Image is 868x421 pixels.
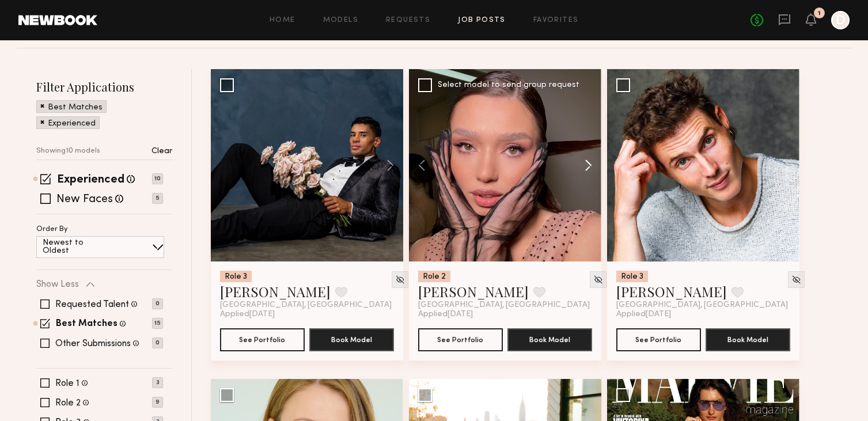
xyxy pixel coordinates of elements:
[56,194,113,206] label: New Faces
[220,310,394,319] div: Applied [DATE]
[818,10,821,17] div: 1
[55,379,79,388] label: Role 1
[507,334,592,344] a: Book Model
[309,328,394,351] button: Book Model
[220,282,331,301] a: [PERSON_NAME]
[55,300,129,309] label: Requested Talent
[55,339,131,348] label: Other Submissions
[48,104,103,112] p: Best Matches
[616,271,648,282] div: Role 3
[438,81,579,89] div: Select model to send group request
[386,17,430,24] a: Requests
[220,328,305,351] button: See Portfolio
[706,328,790,351] button: Book Model
[791,275,801,285] img: Unhide Model
[593,275,603,285] img: Unhide Model
[831,11,850,29] a: D
[36,147,100,155] p: Showing 10 models
[309,334,394,344] a: Book Model
[533,17,579,24] a: Favorites
[616,301,788,310] span: [GEOGRAPHIC_DATA], [GEOGRAPHIC_DATA]
[418,310,592,319] div: Applied [DATE]
[395,275,405,285] img: Unhide Model
[55,399,81,408] label: Role 2
[507,328,592,351] button: Book Model
[43,239,111,255] p: Newest to Oldest
[418,328,503,351] button: See Portfolio
[57,175,124,186] label: Experienced
[706,334,790,344] a: Book Model
[220,271,252,282] div: Role 3
[418,282,529,301] a: [PERSON_NAME]
[152,318,163,329] p: 15
[48,120,96,128] p: Experienced
[616,282,727,301] a: [PERSON_NAME]
[616,328,701,351] button: See Portfolio
[151,147,172,155] p: Clear
[36,79,172,94] h2: Filter Applications
[458,17,506,24] a: Job Posts
[36,226,68,233] p: Order By
[56,320,117,329] label: Best Matches
[152,337,163,348] p: 0
[418,271,450,282] div: Role 2
[152,193,163,204] p: 5
[616,310,790,319] div: Applied [DATE]
[220,301,392,310] span: [GEOGRAPHIC_DATA], [GEOGRAPHIC_DATA]
[36,280,79,289] p: Show Less
[418,301,590,310] span: [GEOGRAPHIC_DATA], [GEOGRAPHIC_DATA]
[152,377,163,388] p: 3
[152,298,163,309] p: 0
[152,397,163,408] p: 9
[323,17,358,24] a: Models
[270,17,295,24] a: Home
[152,173,163,184] p: 10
